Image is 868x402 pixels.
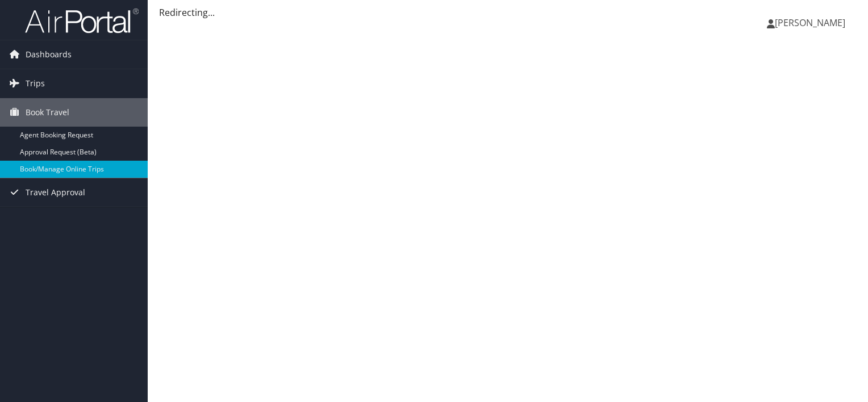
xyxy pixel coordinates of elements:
[26,40,72,69] span: Dashboards
[25,7,139,34] img: airportal-logo.png
[767,6,857,40] a: [PERSON_NAME]
[159,6,857,19] div: Redirecting...
[775,16,845,29] span: [PERSON_NAME]
[26,98,69,127] span: Book Travel
[26,69,45,98] span: Trips
[26,178,85,207] span: Travel Approval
